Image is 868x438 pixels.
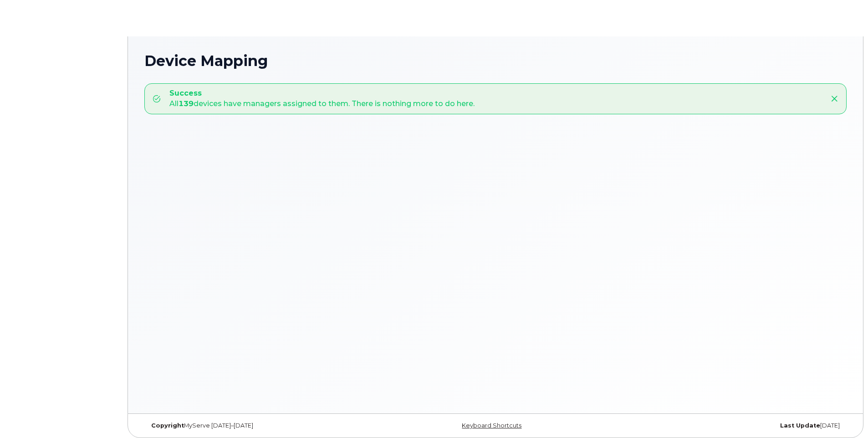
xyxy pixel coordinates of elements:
div: [DATE] [613,422,847,429]
div: All devices have managers assigned to them. There is nothing more to do here. [169,99,475,109]
div: MyServe [DATE]–[DATE] [144,422,378,429]
strong: 139 [179,99,194,108]
strong: Copyright [151,422,184,429]
h1: Device Mapping [144,53,847,69]
strong: Success [169,89,202,97]
a: Keyboard Shortcuts [462,422,521,429]
strong: Last Update [780,422,820,429]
